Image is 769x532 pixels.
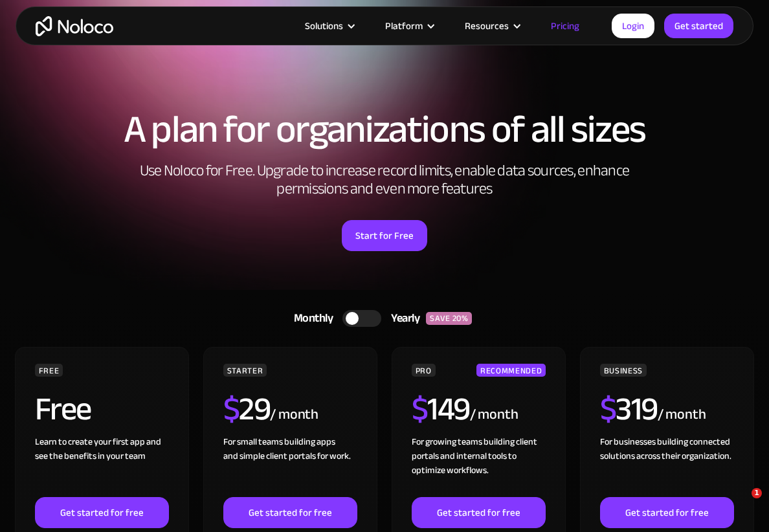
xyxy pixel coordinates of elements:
[223,497,358,528] a: Get started for free
[600,379,616,439] span: $
[426,312,472,325] div: SAVE 20%
[289,17,369,34] div: Solutions
[13,110,756,149] h1: A plan for organizations of all sizes
[412,379,428,439] span: $
[476,364,546,377] div: RECOMMENDED
[223,379,240,439] span: $
[342,220,427,251] a: Start for Free
[664,14,733,38] a: Get started
[381,309,426,328] div: Yearly
[305,17,343,34] div: Solutions
[465,17,509,34] div: Resources
[600,393,658,425] h2: 319
[470,405,518,425] div: / month
[270,405,318,425] div: / month
[35,364,63,377] div: FREE
[535,17,596,34] a: Pricing
[385,17,423,34] div: Platform
[600,364,647,377] div: BUSINESS
[600,497,735,528] a: Get started for free
[600,435,735,497] div: For businesses building connected solutions across their organization. ‍
[223,435,358,497] div: For small teams building apps and simple client portals for work. ‍
[223,364,267,377] div: STARTER
[725,488,756,519] iframe: Intercom live chat
[126,162,643,198] h2: Use Noloco for Free. Upgrade to increase record limits, enable data sources, enhance permissions ...
[449,17,535,34] div: Resources
[278,309,343,328] div: Monthly
[412,497,546,528] a: Get started for free
[369,17,449,34] div: Platform
[412,393,470,425] h2: 149
[752,488,762,498] span: 1
[223,393,271,425] h2: 29
[612,14,654,38] a: Login
[412,364,436,377] div: PRO
[36,16,113,36] a: home
[35,435,170,497] div: Learn to create your first app and see the benefits in your team ‍
[658,405,706,425] div: / month
[412,435,546,497] div: For growing teams building client portals and internal tools to optimize workflows.
[35,393,91,425] h2: Free
[35,497,170,528] a: Get started for free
